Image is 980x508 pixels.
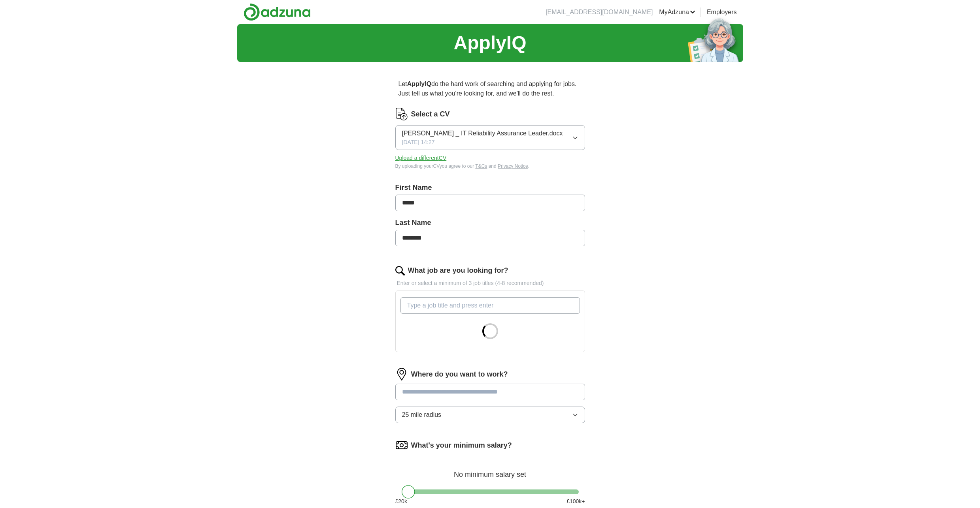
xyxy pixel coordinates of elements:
[395,439,408,452] img: salary.png
[566,497,585,506] span: £ 100 k+
[707,7,737,17] a: Employers
[395,497,407,506] span: £ 20 k
[475,163,487,169] a: T&Cs
[395,266,405,276] img: search.png
[659,7,695,17] a: MyAdzuna
[395,182,585,193] label: First Name
[411,440,512,451] label: What's your minimum salary?
[395,154,447,162] button: Upload a differentCV
[395,368,408,381] img: location.png
[395,279,585,287] p: Enter or select a minimum of 3 job titles (4-8 recommended)
[395,76,585,101] p: Let do the hard work of searching and applying for jobs. Just tell us what you're looking for, an...
[402,410,442,420] span: 25 mile radius
[546,7,653,17] li: [EMAIL_ADDRESS][DOMAIN_NAME]
[395,461,585,480] div: No minimum salary set
[498,163,528,169] a: Privacy Notice
[395,217,585,228] label: Last Name
[408,265,508,276] label: What job are you looking for?
[395,407,585,423] button: 25 mile radius
[395,108,408,120] img: CV Icon
[400,297,580,314] input: Type a job title and press enter
[395,163,585,170] div: By uploading your CV you agree to our and .
[411,109,450,120] label: Select a CV
[402,129,563,138] span: [PERSON_NAME] _ IT Reliability Assurance Leader.docx
[453,29,526,57] h1: ApplyIQ
[395,125,585,150] button: [PERSON_NAME] _ IT Reliability Assurance Leader.docx[DATE] 14:27
[411,369,508,380] label: Where do you want to work?
[244,3,311,21] img: Adzuna logo
[407,81,431,87] strong: ApplyIQ
[402,138,435,146] span: [DATE] 14:27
